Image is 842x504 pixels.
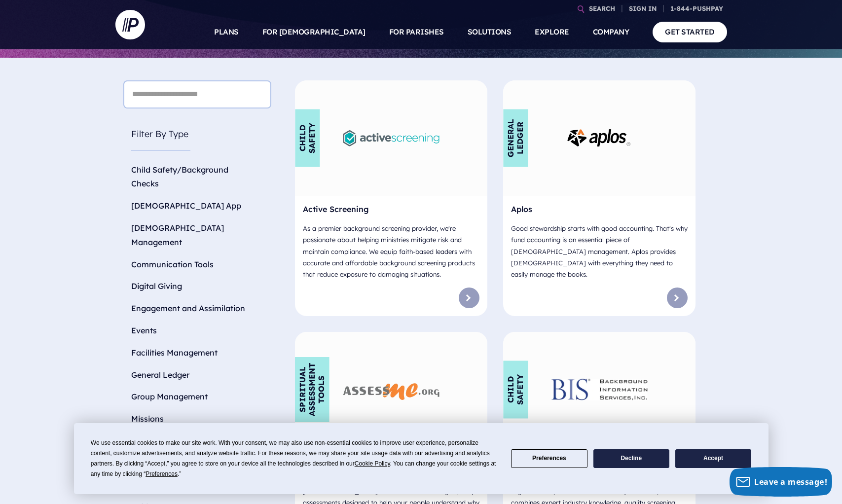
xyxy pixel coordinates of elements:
img: Background Information Services - Logo [551,379,647,400]
li: Facilities Management [123,342,271,364]
button: Preferences [511,449,587,468]
div: General Ledger [503,109,528,167]
h6: Aplos [511,204,688,218]
h6: Active Screening [303,204,479,218]
button: Accept [675,449,751,468]
img: AssessMe - Logo [343,379,439,400]
span: Preferences [146,470,178,477]
h5: Filter By Type [123,118,271,158]
div: Child Safety [503,360,528,418]
li: Communication Tools [123,253,271,276]
div: Child Safety [295,109,320,167]
li: Group Management [123,386,271,408]
img: Aplos - Logo [567,129,631,147]
a: GET STARTED [653,22,727,42]
li: [DEMOGRAPHIC_DATA] App [123,195,271,217]
li: Digital Giving [123,275,271,297]
li: Missions [123,408,271,430]
a: COMPANY [593,15,629,49]
a: FOR PARISHES [389,15,444,49]
li: Child Safety/Background Checks [123,159,271,195]
li: [DEMOGRAPHIC_DATA] Management [123,217,271,253]
button: Decline [593,449,669,468]
button: Leave a message! [730,467,832,497]
a: FOR [DEMOGRAPHIC_DATA] [262,15,366,49]
img: Active Screening - Logo [343,130,439,146]
p: As a premier background screening provider, we're passionate about helping ministries mitigate ri... [303,219,479,285]
span: Leave a message! [754,476,827,487]
a: EXPLORE [535,15,569,49]
span: Cookie Policy [355,460,390,467]
li: Events [123,320,271,342]
a: SOLUTIONS [468,15,512,49]
div: We use essential cookies to make our site work. With your consent, we may also use non-essential ... [91,438,499,479]
li: Engagement and Assimilation [123,297,271,320]
p: Good stewardship starts with good accounting. That's why fund accounting is an essential piece of... [511,219,688,285]
div: Cookie Consent Prompt [74,423,769,494]
li: General Ledger [123,364,271,386]
a: PLANS [214,15,239,49]
div: Spiritual Assessment Tools [295,357,329,422]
